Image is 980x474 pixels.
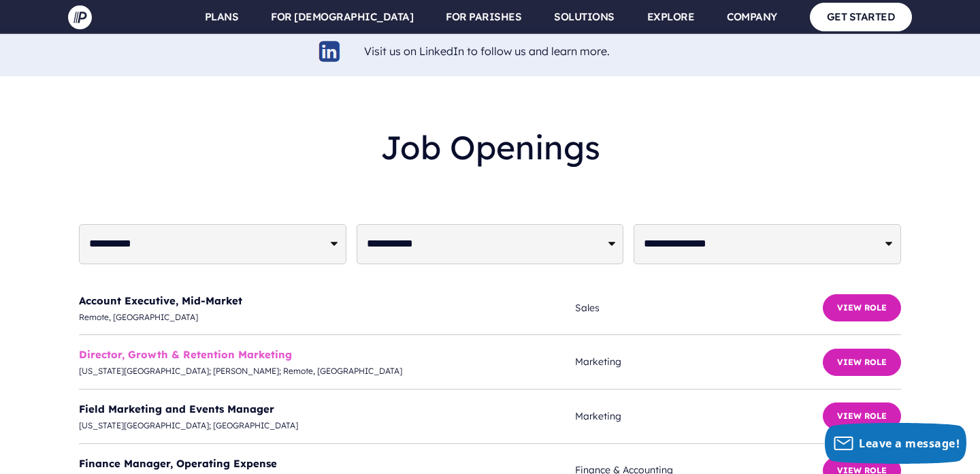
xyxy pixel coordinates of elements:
button: View Role [823,402,901,430]
a: Account Executive, Mid-Market [79,294,242,307]
span: Marketing [575,408,823,425]
span: Leave a message! [859,436,960,451]
button: View Role [823,294,901,321]
button: View Role [823,349,901,376]
span: Sales [575,300,823,317]
h2: Job Openings [79,117,901,178]
span: Marketing [575,353,823,370]
a: Finance Manager, Operating Expense [79,457,277,470]
span: Remote, [GEOGRAPHIC_DATA] [79,310,575,325]
a: Field Marketing and Events Manager [79,402,274,415]
a: Director, Growth & Retention Marketing [79,348,292,361]
span: [US_STATE][GEOGRAPHIC_DATA]; [PERSON_NAME]; Remote, [GEOGRAPHIC_DATA] [79,364,575,379]
button: Leave a message! [825,423,966,464]
a: Visit us on LinkedIn to follow us and learn more. [364,44,610,58]
img: linkedin-logo [317,39,342,64]
span: [US_STATE][GEOGRAPHIC_DATA]; [GEOGRAPHIC_DATA] [79,418,575,433]
a: GET STARTED [810,3,913,31]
